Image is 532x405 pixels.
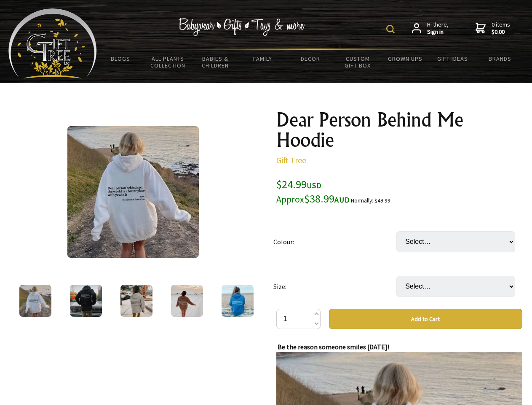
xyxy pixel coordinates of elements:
a: Babies & Children [192,50,239,74]
strong: $0.00 [492,28,510,36]
a: Grown Ups [381,50,429,67]
td: Colour: [273,219,396,264]
a: 0 items$0.00 [476,21,510,36]
small: Approx [276,194,304,205]
img: Dear Person Behind Me Hoodie [67,126,199,258]
img: Babywear - Gifts - Toys & more [179,18,305,36]
a: Family [239,50,287,67]
a: Brands [476,50,524,67]
span: Hi there, [427,21,449,36]
span: $24.99 $38.99 [276,177,350,205]
span: AUD [334,195,350,205]
img: Dear Person Behind Me Hoodie [171,285,203,317]
a: Custom Gift Box [334,50,382,74]
a: Gift Tree [276,155,306,165]
button: Add to Cart [329,309,522,329]
a: All Plants Collection [144,50,192,74]
img: Dear Person Behind Me Hoodie [19,285,51,317]
a: Decor [286,50,334,67]
span: USD [307,181,321,190]
span: 0 items [492,21,510,36]
img: Babyware - Gifts - Toys and more... [8,8,97,78]
small: Normally: $49.99 [351,197,390,204]
td: Size: [273,264,396,309]
a: BLOGS [97,50,144,67]
img: Dear Person Behind Me Hoodie [70,285,102,317]
a: Hi there,Sign in [412,21,449,36]
img: product search [386,25,395,33]
img: Dear Person Behind Me Hoodie [120,285,152,317]
h1: Dear Person Behind Me Hoodie [276,110,522,150]
strong: Sign in [427,28,449,36]
img: Dear Person Behind Me Hoodie [222,285,254,317]
a: Gift Ideas [429,50,476,67]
